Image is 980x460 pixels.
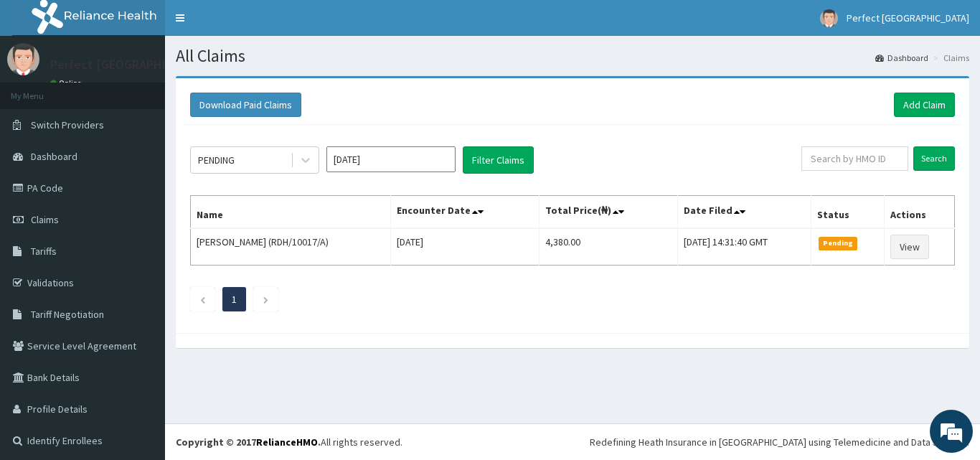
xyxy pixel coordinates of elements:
[913,146,955,171] input: Search
[198,153,235,167] div: PENDING
[463,146,534,174] button: Filter Claims
[256,436,318,449] a: RelianceHMO
[590,435,969,449] div: Redefining Heath Insurance in [GEOGRAPHIC_DATA] using Telemedicine and Data Science!
[263,293,269,306] a: Next page
[890,235,929,259] a: View
[326,146,456,172] input: Select Month and Year
[677,228,811,266] td: [DATE] 14:31:40 GMT
[165,423,980,460] footer: All rights reserved.
[819,237,858,250] span: Pending
[390,228,540,266] td: [DATE]
[191,228,391,266] td: [PERSON_NAME] (RDH/10017/A)
[31,308,104,321] span: Tariff Negotiation
[50,58,215,71] p: Perfect [GEOGRAPHIC_DATA]
[811,196,884,229] th: Status
[31,118,104,131] span: Switch Providers
[847,11,969,24] span: Perfect [GEOGRAPHIC_DATA]
[930,52,969,64] li: Claims
[191,196,391,229] th: Name
[7,43,39,75] img: User Image
[894,93,955,117] a: Add Claim
[199,293,206,306] a: Previous page
[31,213,59,226] span: Claims
[820,9,838,27] img: User Image
[884,196,954,229] th: Actions
[31,245,57,258] span: Tariffs
[875,52,928,64] a: Dashboard
[50,78,85,88] a: Online
[176,47,969,65] h1: All Claims
[540,196,678,229] th: Total Price(₦)
[540,228,678,266] td: 4,380.00
[390,196,540,229] th: Encounter Date
[801,146,908,171] input: Search by HMO ID
[232,293,237,306] a: Page 1 is your current page
[176,436,321,449] strong: Copyright © 2017 .
[31,150,77,163] span: Dashboard
[190,93,301,117] button: Download Paid Claims
[677,196,811,229] th: Date Filed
